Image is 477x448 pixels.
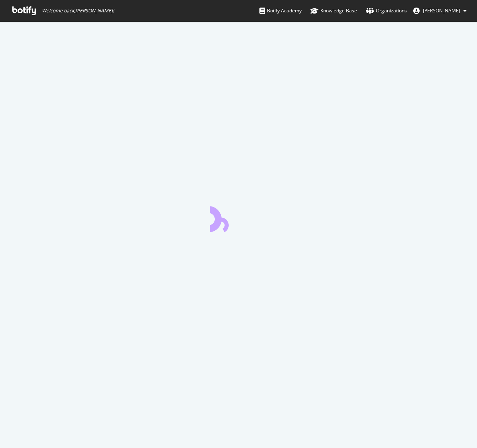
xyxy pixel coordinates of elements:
[366,7,407,15] div: Organizations
[407,4,473,17] button: [PERSON_NAME]
[259,7,302,15] div: Botify Academy
[423,7,460,14] span: Bonnie Gibbons
[310,7,357,15] div: Knowledge Base
[42,8,114,14] span: Welcome back, [PERSON_NAME] !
